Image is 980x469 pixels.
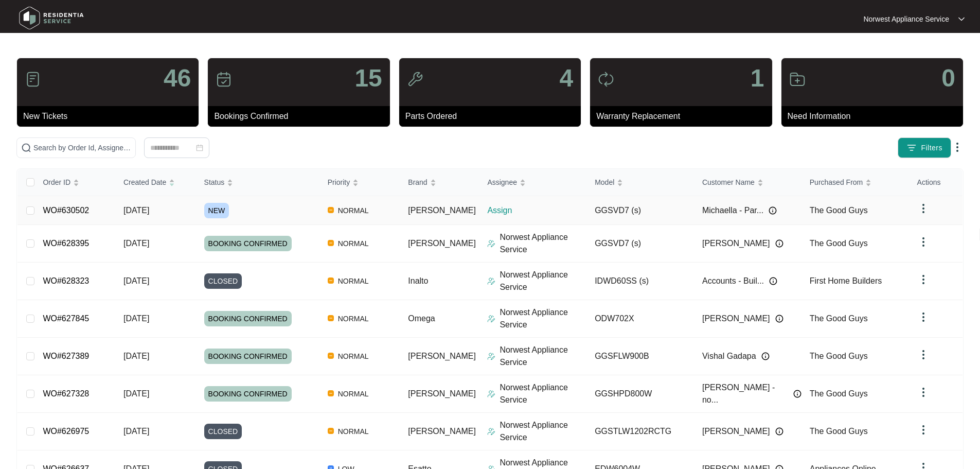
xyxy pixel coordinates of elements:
img: Vercel Logo [328,240,334,246]
a: WO#628323 [43,276,89,285]
p: Norwest Appliance Service [500,344,586,369]
img: Info icon [769,206,777,215]
p: Bookings Confirmed [214,110,389,123]
a: WO#627389 [43,352,89,360]
img: icon [789,71,806,88]
td: GGSHPD800W [586,375,694,413]
td: GGSVD7 (s) [586,225,694,263]
span: BOOKING CONFIRMED [204,349,292,364]
span: [PERSON_NAME] [702,425,770,438]
span: BOOKING CONFIRMED [204,311,292,326]
span: BOOKING CONFIRMED [204,236,292,251]
td: GGSVD7 (s) [586,196,694,225]
img: dropdown arrow [917,236,930,248]
th: Assignee [479,169,586,196]
img: residentia service logo [15,3,87,33]
p: Norwest Appliance Service [500,306,586,331]
span: CLOSED [204,424,242,439]
button: filter iconFilters [898,137,951,158]
img: dropdown arrow [917,424,930,436]
p: 1 [751,66,764,91]
p: Norwest Appliance Service [500,419,586,444]
span: Created Date [123,177,166,188]
span: Michaella - Par... [702,204,763,217]
img: Vercel Logo [328,315,334,321]
img: search-icon [21,143,31,153]
span: Order ID [43,177,70,188]
span: The Good Guys [810,206,868,215]
td: GGSTLW1202RCTG [586,413,694,450]
th: Brand [400,169,479,196]
span: [DATE] [123,352,149,360]
p: New Tickets [23,110,199,123]
a: WO#627328 [43,389,89,398]
img: Vercel Logo [328,277,334,284]
th: Actions [909,169,963,196]
span: [DATE] [123,239,149,248]
span: Assignee [487,177,517,188]
span: Filters [921,143,942,153]
span: [DATE] [123,427,149,436]
span: Status [204,177,225,188]
th: Customer Name [694,169,801,196]
p: Norwest Appliance Service [500,269,586,293]
th: Model [586,169,694,196]
span: The Good Guys [810,314,868,323]
th: Order ID [34,169,115,196]
p: 4 [559,66,573,91]
p: Warranty Replacement [596,110,772,123]
input: Search by Order Id, Assignee Name, Customer Name, Brand and Model [33,142,131,153]
p: Norwest Appliance Service [863,14,949,24]
a: WO#627845 [43,314,89,323]
img: Info icon [775,427,783,436]
img: icon [598,71,614,88]
p: 15 [354,66,382,91]
span: The Good Guys [810,427,868,436]
span: NORMAL [334,388,373,400]
img: dropdown arrow [917,202,930,215]
span: Customer Name [702,177,755,188]
span: Priority [328,177,350,188]
span: CLOSED [204,273,242,289]
p: Parts Ordered [405,110,581,123]
a: WO#630502 [43,206,89,215]
img: Assigner Icon [487,352,495,360]
span: [PERSON_NAME] [702,312,770,325]
span: NORMAL [334,204,373,217]
img: dropdown arrow [917,311,930,323]
span: [PERSON_NAME] [408,352,476,360]
img: dropdown arrow [951,141,964,153]
img: Assigner Icon [487,277,495,285]
span: NEW [204,203,229,218]
td: IDWD60SS (s) [586,263,694,300]
img: dropdown arrow [958,16,965,22]
p: 0 [941,66,955,91]
span: [DATE] [123,276,149,285]
span: The Good Guys [810,239,868,248]
img: Vercel Logo [328,207,334,213]
span: BOOKING CONFIRMED [204,386,292,402]
p: Norwest Appliance Service [500,231,586,256]
span: [PERSON_NAME] - no... [702,381,788,406]
td: ODW702X [586,300,694,338]
span: [DATE] [123,389,149,398]
img: dropdown arrow [917,386,930,398]
th: Status [196,169,319,196]
span: [DATE] [123,314,149,323]
span: NORMAL [334,312,373,325]
span: [PERSON_NAME] [702,237,770,250]
img: Assigner Icon [487,390,495,398]
img: icon [407,71,423,88]
span: [PERSON_NAME] [408,389,476,398]
span: Brand [408,177,427,188]
img: Info icon [775,239,783,248]
img: Assigner Icon [487,315,495,323]
img: dropdown arrow [917,273,930,286]
span: NORMAL [334,275,373,287]
img: Info icon [793,390,801,398]
th: Purchased From [801,169,909,196]
p: 46 [164,66,191,91]
span: Purchased From [810,177,863,188]
img: Vercel Logo [328,353,334,359]
span: NORMAL [334,425,373,438]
